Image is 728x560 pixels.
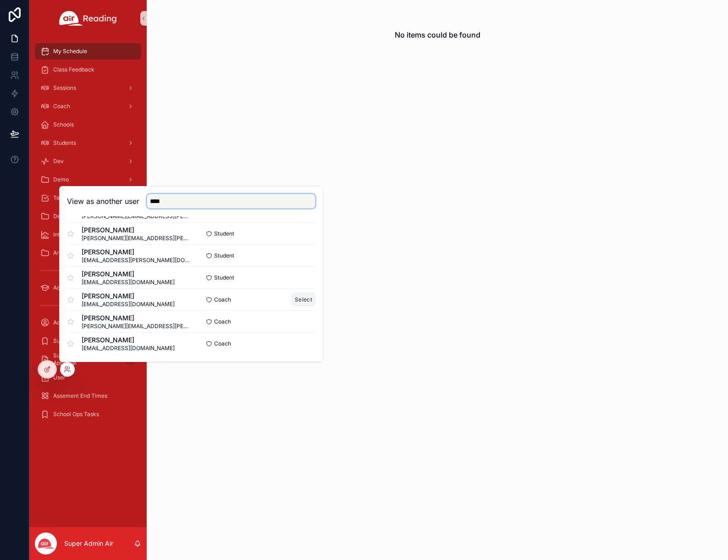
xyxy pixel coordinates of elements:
span: [EMAIL_ADDRESS][DOMAIN_NAME] [82,301,175,308]
a: Demo [35,171,141,188]
span: [PERSON_NAME] [82,247,191,257]
span: [PERSON_NAME] [82,335,175,345]
span: Substitute Applications [53,337,112,345]
span: School Ops Tasks [53,411,99,418]
img: App logo [59,11,117,26]
a: Schools [35,116,141,133]
span: Dev [53,158,64,165]
span: [PERSON_NAME] [82,291,175,301]
span: Class Feedback [53,66,94,73]
a: Substitute Applications [35,333,141,349]
a: Dev [35,153,141,170]
span: [PERSON_NAME] [82,313,191,323]
span: Sessions [53,84,76,92]
a: Internal [35,226,141,243]
a: Sub Requests Waiting Approval0 [35,351,141,368]
span: Coach [214,296,231,303]
span: [PERSON_NAME][EMAIL_ADDRESS][PERSON_NAME][DOMAIN_NAME] [82,323,191,330]
span: Assement End Times [53,392,107,400]
a: Coach [35,98,141,115]
span: Coach [214,318,231,325]
span: Development [53,213,88,220]
span: My Schedule [53,48,87,55]
a: Assement End Times [35,388,141,404]
span: Student [214,274,234,281]
a: Development [35,208,141,225]
span: [PERSON_NAME][EMAIL_ADDRESS][PERSON_NAME][DOMAIN_NAME] [82,235,191,242]
span: Account [53,319,75,326]
button: Select [292,293,315,306]
a: My Schedule [35,43,141,60]
h2: View as another user [67,196,139,207]
a: Academy [35,280,141,296]
span: Internal [53,231,73,238]
span: Students [53,139,76,147]
a: Class Feedback [35,61,141,78]
h2: No items could be found [395,29,480,40]
span: Archive [53,249,73,257]
div: scrollable content [29,37,147,434]
span: Student [214,252,234,259]
span: [EMAIL_ADDRESS][PERSON_NAME][DOMAIN_NAME] [82,257,191,264]
span: [EMAIL_ADDRESS][DOMAIN_NAME] [82,279,175,286]
span: [PERSON_NAME] [82,269,175,279]
a: Tech Check - Zoom [35,190,141,206]
span: Coach [214,340,231,347]
span: Schools [53,121,74,128]
span: Demo [53,176,69,183]
span: User [53,374,66,381]
span: Tech Check - Zoom [53,194,105,202]
a: Archive [35,245,141,261]
a: Account [35,314,141,331]
a: Students [35,135,141,151]
span: Academy [53,284,78,291]
span: Student [214,230,234,237]
span: Coach [53,103,70,110]
a: Sessions [35,80,141,96]
span: Sub Requests Waiting Approval [53,352,121,367]
span: [EMAIL_ADDRESS][DOMAIN_NAME] [82,345,175,352]
a: School Ops Tasks [35,406,141,423]
p: Super Admin Air [64,539,113,548]
a: User [35,369,141,386]
span: [PERSON_NAME] [82,225,191,235]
